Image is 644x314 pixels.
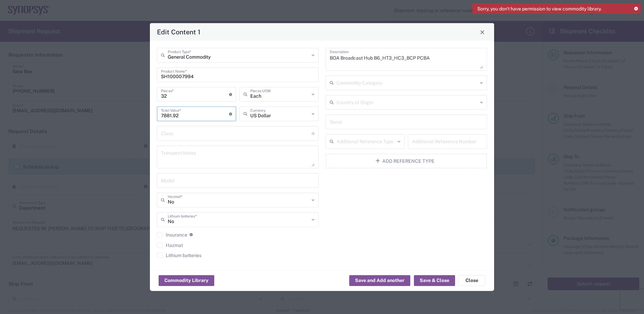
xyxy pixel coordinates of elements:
[157,232,187,238] label: Insurance
[157,243,183,248] label: Hazmat
[159,275,214,286] button: Commodity Library
[157,27,200,37] h4: Edit Content 1
[478,27,487,37] button: Close
[157,253,201,258] label: Lithium batteries
[477,6,602,12] span: Sorry, you don't have permission to view commodity library.
[326,154,487,168] button: Add Reference Type
[458,275,485,286] button: Close
[349,275,410,286] button: Save and Add another
[414,275,455,286] button: Save & Close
